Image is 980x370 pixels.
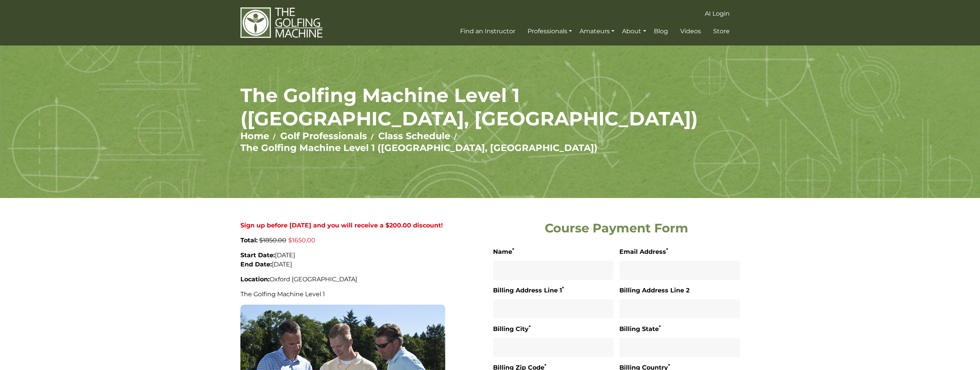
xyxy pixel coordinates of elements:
h1: The Golfing Machine Level 1 ([GEOGRAPHIC_DATA], [GEOGRAPHIC_DATA]) [240,84,740,130]
span: Blog [654,28,668,35]
strong: Total: [240,237,258,244]
strong: Sign up before [DATE] and you will receive a $200.00 discount! [240,222,443,229]
p: The Golfing Machine Level 1 [240,290,445,299]
label: Billing Address Line 2 [619,286,689,295]
strong: Location: [240,276,269,283]
label: Billing City [493,324,531,334]
span: $1850.00 [259,237,286,244]
strong: End Date: [240,261,272,268]
a: Amateurs [578,24,616,38]
h2: Course Payment Form [493,221,740,235]
span: AI Login [705,10,730,17]
span: Videos [680,28,701,35]
span: Store [713,28,730,35]
a: Home [240,130,269,141]
a: Golf Professionals [280,130,367,141]
a: AI Login [703,7,732,21]
label: Email Address [619,247,668,257]
a: Find an Instructor [458,24,517,38]
a: Class Schedule [378,130,450,141]
p: [DATE] [DATE] [240,251,445,269]
a: Videos [678,24,703,38]
span: Find an Instructor [460,28,515,35]
label: Name [493,247,514,257]
p: Oxford [GEOGRAPHIC_DATA] [240,275,445,284]
strong: Start Date: [240,252,275,259]
img: The Golfing Machine [240,7,323,39]
a: The Golfing Machine Level 1 ([GEOGRAPHIC_DATA], [GEOGRAPHIC_DATA]) [240,142,598,153]
a: Blog [652,24,670,38]
a: Professionals [526,24,574,38]
span: $1650.00 [288,237,315,244]
label: Billing State [619,324,661,334]
a: Store [711,24,732,38]
a: About [620,24,648,38]
label: Billing Address Line 1 [493,286,564,295]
